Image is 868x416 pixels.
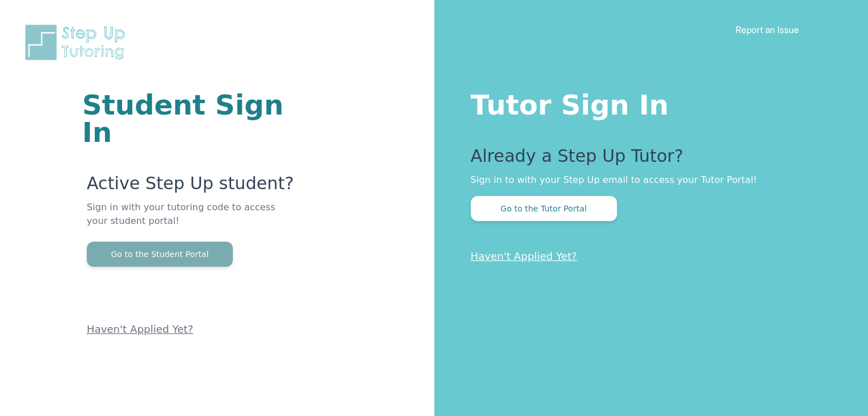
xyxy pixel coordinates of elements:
[23,23,132,62] img: Step Up Tutoring horizontal logo
[736,24,799,35] a: Report an Issue
[471,196,617,221] button: Go to the Tutor Portal
[471,146,823,173] p: Already a Step Up Tutor?
[471,250,578,262] a: Haven't Applied Yet?
[471,203,617,214] a: Go to the Tutor Portal
[87,242,233,267] button: Go to the Student Portal
[87,201,297,242] p: Sign in with your tutoring code to access your student portal!
[471,87,823,119] h1: Tutor Sign In
[87,248,233,259] a: Go to the Student Portal
[87,323,193,335] a: Haven't Applied Yet?
[471,173,823,187] p: Sign in to with your Step Up email to access your Tutor Portal!
[87,173,297,201] p: Active Step Up student?
[82,91,297,146] h1: Student Sign In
